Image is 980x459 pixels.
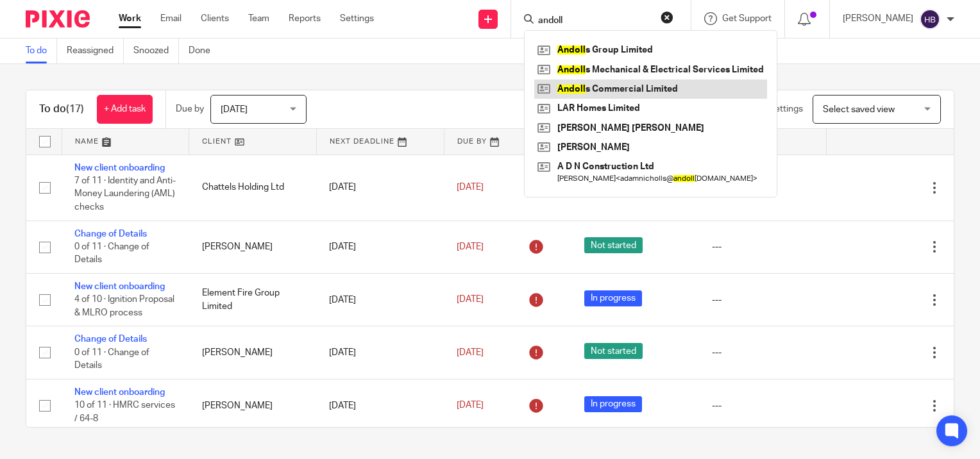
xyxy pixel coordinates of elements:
[457,242,484,251] span: [DATE]
[39,103,84,116] h1: To do
[26,10,90,28] img: Pixie
[67,38,124,63] a: Reassigned
[537,15,652,27] input: Search
[133,38,179,63] a: Snoozed
[843,12,913,25] p: [PERSON_NAME]
[457,296,484,305] span: [DATE]
[74,176,176,212] span: 7 of 11 · Identity and Anti-Money Laundering (AML) checks
[201,12,229,25] a: Clients
[584,290,642,306] span: In progress
[316,221,444,273] td: [DATE]
[316,326,444,379] td: [DATE]
[74,242,149,265] span: 0 of 11 · Change of Details
[189,379,317,431] td: [PERSON_NAME]
[74,282,165,291] a: New client onboarding
[74,401,175,424] span: 10 of 11 · HMRC services / 64-8
[97,95,153,124] a: + Add task
[712,240,814,253] div: ---
[160,12,182,25] a: Email
[712,399,814,412] div: ---
[189,326,317,379] td: [PERSON_NAME]
[248,12,269,25] a: Team
[26,38,57,63] a: To do
[584,237,643,253] span: Not started
[920,9,940,29] img: svg%3E
[74,335,147,344] a: Change of Details
[712,294,814,306] div: ---
[66,104,84,114] span: (17)
[457,183,484,192] span: [DATE]
[316,154,444,221] td: [DATE]
[189,154,317,221] td: Chattels Holding Ltd
[119,12,141,25] a: Work
[176,103,204,115] p: Due by
[289,12,321,25] a: Reports
[316,274,444,326] td: [DATE]
[189,274,317,326] td: Element Fire Group Limited
[74,163,165,172] a: New client onboarding
[74,296,174,318] span: 4 of 10 · Ignition Proposal & MLRO process
[457,401,484,410] span: [DATE]
[722,14,772,23] span: Get Support
[584,396,642,412] span: In progress
[74,229,147,238] a: Change of Details
[584,343,643,359] span: Not started
[457,348,484,357] span: [DATE]
[189,38,220,63] a: Done
[340,12,374,25] a: Settings
[74,388,165,397] a: New client onboarding
[712,346,814,359] div: ---
[189,221,317,273] td: [PERSON_NAME]
[74,348,149,371] span: 0 of 11 · Change of Details
[221,105,248,114] span: [DATE]
[661,11,673,24] button: Clear
[316,379,444,431] td: [DATE]
[823,105,895,114] span: Select saved view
